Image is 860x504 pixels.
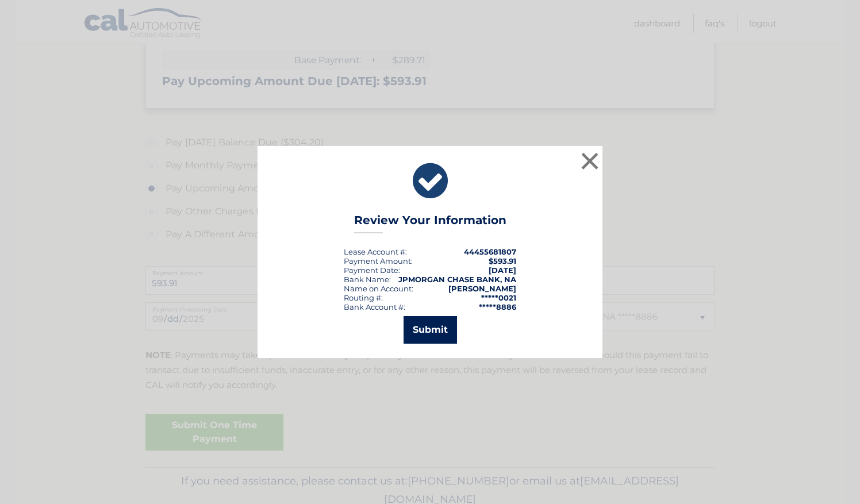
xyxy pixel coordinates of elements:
button: × [578,149,601,172]
div: Name on Account: [344,284,413,293]
div: Bank Account #: [344,302,405,311]
div: Lease Account #: [344,247,407,256]
h3: Review Your Information [354,213,506,233]
div: Bank Name: [344,275,391,284]
span: $593.91 [489,256,516,266]
button: Submit [404,316,457,344]
div: : [344,266,400,275]
div: Routing #: [344,293,383,302]
strong: [PERSON_NAME] [448,284,516,293]
strong: 44455681807 [464,247,516,256]
div: Payment Amount: [344,256,413,266]
span: [DATE] [489,266,516,275]
span: Payment Date [344,266,398,275]
strong: JPMORGAN CHASE BANK, NA [398,275,516,284]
